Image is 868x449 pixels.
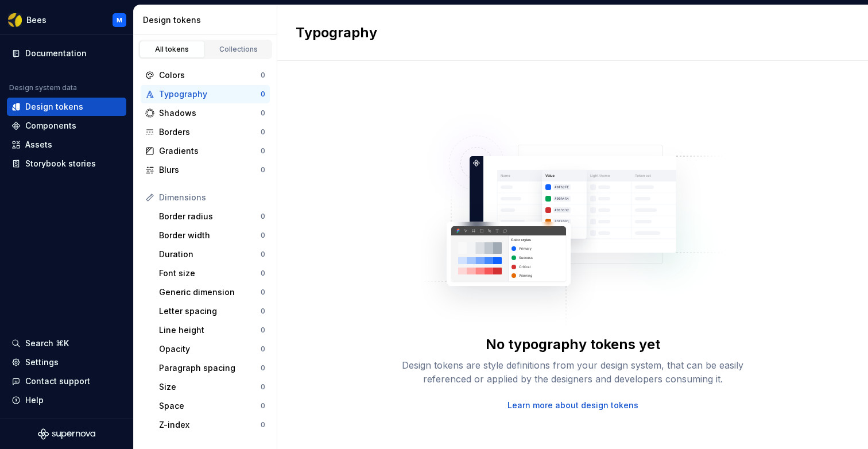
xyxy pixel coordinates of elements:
[141,66,270,84] a: Colors0
[159,268,261,279] div: Font size
[261,326,265,335] div: 0
[154,416,270,434] a: Z-index0
[154,245,270,264] a: Duration0
[159,69,261,81] div: Colors
[261,127,265,137] div: 0
[159,287,261,298] div: Generic dimension
[25,158,96,169] div: Storybook stories
[141,142,270,160] a: Gradients0
[25,338,69,349] div: Search ⌘K
[261,90,265,99] div: 0
[154,283,270,301] a: Generic dimension0
[25,120,76,131] div: Components
[25,48,87,59] div: Documentation
[159,381,261,393] div: Size
[2,7,131,32] button: BeesM
[507,400,638,411] a: Learn more about design tokens
[389,358,757,386] div: Design tokens are style definitions from your design system, that can be easily referenced or app...
[159,126,261,138] div: Borders
[7,154,126,173] a: Storybook stories
[154,302,270,320] a: Letter spacing0
[159,343,261,355] div: Opacity
[141,104,270,122] a: Shadows0
[261,401,265,411] div: 0
[159,145,261,157] div: Gradients
[154,359,270,377] a: Paragraph spacing0
[143,14,272,26] div: Design tokens
[159,419,261,431] div: Z-index
[261,212,265,221] div: 0
[210,45,268,54] div: Collections
[261,109,265,118] div: 0
[7,117,126,135] a: Components
[159,192,265,203] div: Dimensions
[141,161,270,179] a: Blurs0
[261,345,265,354] div: 0
[7,353,126,371] a: Settings
[261,250,265,259] div: 0
[25,376,90,387] div: Contact support
[144,45,201,54] div: All tokens
[154,207,270,226] a: Border radius0
[141,123,270,141] a: Borders0
[261,382,265,392] div: 0
[154,264,270,282] a: Font size0
[261,420,265,429] div: 0
[159,88,261,100] div: Typography
[261,146,265,156] div: 0
[7,136,126,154] a: Assets
[7,334,126,353] button: Search ⌘K
[261,288,265,297] div: 0
[7,98,126,116] a: Design tokens
[25,139,52,150] div: Assets
[25,357,59,368] div: Settings
[154,397,270,415] a: Space0
[154,226,270,245] a: Border width0
[296,24,377,42] h2: Typography
[159,324,261,336] div: Line height
[38,428,95,440] svg: Supernova Logo
[7,391,126,409] button: Help
[159,249,261,260] div: Duration
[261,71,265,80] div: 0
[25,394,44,406] div: Help
[261,363,265,373] div: 0
[159,305,261,317] div: Letter spacing
[159,362,261,374] div: Paragraph spacing
[159,230,261,241] div: Border width
[159,107,261,119] div: Shadows
[159,164,261,176] div: Blurs
[8,13,22,27] img: a56d5fbf-f8ab-4a39-9705-6fc7187585ab.png
[9,83,77,92] div: Design system data
[486,335,660,354] div: No typography tokens yet
[117,16,122,25] div: M
[141,85,270,103] a: Typography0
[159,400,261,412] div: Space
[7,44,126,63] a: Documentation
[261,165,265,175] div: 0
[261,269,265,278] div: 0
[261,307,265,316] div: 0
[154,340,270,358] a: Opacity0
[159,211,261,222] div: Border radius
[261,231,265,240] div: 0
[25,101,83,113] div: Design tokens
[7,372,126,390] button: Contact support
[154,321,270,339] a: Line height0
[26,14,46,26] div: Bees
[154,378,270,396] a: Size0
